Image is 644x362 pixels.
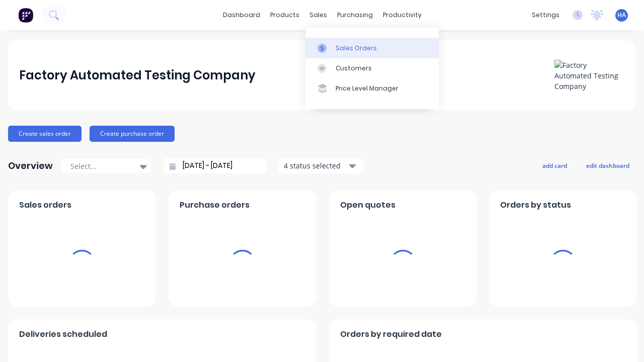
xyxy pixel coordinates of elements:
[19,199,71,211] span: Sales orders
[304,8,332,23] div: sales
[617,11,626,20] span: HA
[332,8,378,23] div: purchasing
[8,126,82,142] button: Create sales order
[554,60,625,92] img: Factory Automated Testing Company
[336,64,372,73] div: Customers
[500,199,571,211] span: Orders by status
[580,159,636,172] button: edit dashboard
[305,58,439,78] a: Customers
[278,158,364,173] button: 4 status selected
[305,38,439,58] a: Sales Orders
[8,156,53,176] div: Overview
[305,78,439,99] a: Price Level Manager
[378,8,427,23] div: productivity
[336,84,398,93] div: Price Level Manager
[536,159,574,172] button: add card
[18,8,33,23] img: Factory
[90,126,175,142] button: Create purchase order
[336,44,377,53] div: Sales Orders
[180,199,250,211] span: Purchase orders
[340,199,395,211] span: Open quotes
[340,328,442,340] span: Orders by required date
[218,8,265,23] a: dashboard
[19,65,256,85] div: Factory Automated Testing Company
[527,8,565,23] div: settings
[284,160,347,171] div: 4 status selected
[19,328,107,340] span: Deliveries scheduled
[265,8,304,23] div: products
